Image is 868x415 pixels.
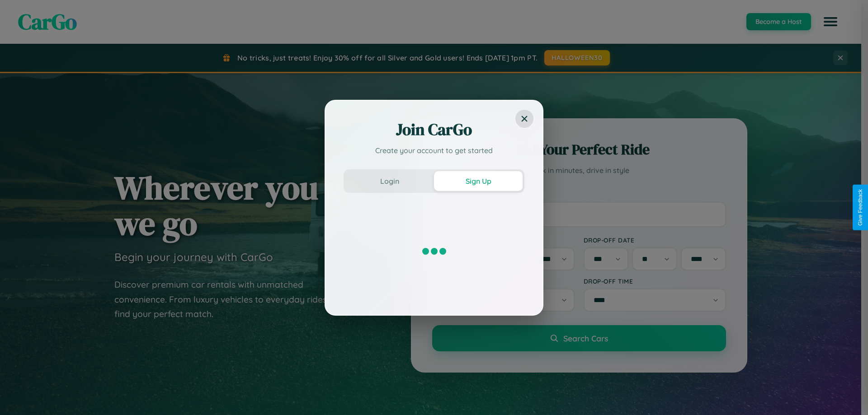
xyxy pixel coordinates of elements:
button: Login [345,171,434,191]
div: Give Feedback [857,189,863,226]
iframe: Intercom live chat [9,384,31,406]
h2: Join CarGo [344,119,524,140]
p: Create your account to get started [344,145,524,156]
button: Sign Up [434,171,523,191]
